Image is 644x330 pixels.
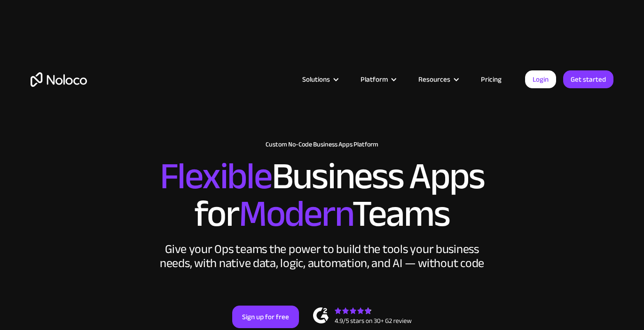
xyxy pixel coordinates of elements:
[157,242,487,270] div: Give your Ops teams the power to build the tools your business needs, with native data, logic, au...
[291,73,349,85] div: Solutions
[407,73,469,85] div: Resources
[239,179,352,249] span: Modern
[302,73,330,85] div: Solutions
[160,141,272,211] span: Flexible
[469,73,513,85] a: Pricing
[232,306,299,328] a: Sign up for free
[563,70,613,88] a: Get started
[31,72,87,87] a: home
[31,158,613,233] h2: Business Apps for Teams
[31,141,613,148] h1: Custom No-Code Business Apps Platform
[525,70,556,88] a: Login
[349,73,407,85] div: Platform
[361,73,388,85] div: Platform
[418,73,450,85] div: Resources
